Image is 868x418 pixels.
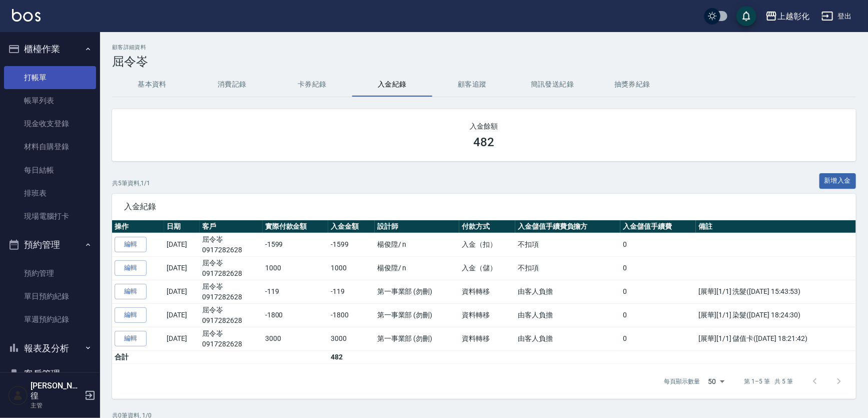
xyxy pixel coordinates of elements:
p: 0917282628 [202,268,260,279]
td: -1599 [263,233,329,256]
td: [展華][1/1] 儲值卡([DATE] 18:21:42) [696,327,856,350]
th: 入金儲值手續費 [620,220,696,233]
td: 不扣項 [515,256,620,280]
button: 預約管理 [4,232,96,258]
td: 楊俊陞 / n [375,256,459,280]
td: [DATE] [164,280,200,303]
td: 第一事業部 (勿刪) [375,280,459,303]
td: [展華][1/1] 染髮([DATE] 18:24:30) [696,303,856,327]
h2: 入金餘額 [124,121,844,131]
p: 主管 [31,401,82,410]
td: 0 [620,280,696,303]
td: -1800 [263,303,329,327]
td: [DATE] [164,303,200,327]
th: 設計師 [375,220,459,233]
a: 編輯 [115,284,147,299]
td: 資料轉移 [459,327,515,350]
td: -119 [328,280,374,303]
td: 由客人負擔 [515,303,620,327]
td: 不扣項 [515,233,620,256]
td: 第一事業部 (勿刪) [375,327,459,350]
a: 排班表 [4,182,96,205]
td: [DATE] [164,256,200,280]
p: 0917282628 [202,315,260,326]
button: 上越彰化 [761,6,813,27]
a: 單日預約紀錄 [4,285,96,308]
td: 屈令岺 [200,303,263,327]
button: 簡訊發送紀錄 [512,73,592,97]
td: 入金（扣） [459,233,515,256]
button: 登出 [817,7,856,26]
button: 櫃檯作業 [4,36,96,62]
td: 1000 [328,256,374,280]
p: 0917282628 [202,245,260,255]
p: 共 5 筆資料, 1 / 1 [112,179,150,188]
a: 編輯 [115,237,147,252]
button: 入金紀錄 [352,73,432,97]
td: [展華][1/1] 洗髮([DATE] 15:43:53) [696,280,856,303]
td: 資料轉移 [459,280,515,303]
h5: [PERSON_NAME]徨 [31,381,82,401]
div: 上越彰化 [777,10,809,23]
img: Logo [12,9,41,22]
th: 日期 [164,220,200,233]
th: 付款方式 [459,220,515,233]
button: 消費記錄 [192,73,272,97]
th: 入金金額 [328,220,374,233]
td: 3000 [263,327,329,350]
th: 實際付款金額 [263,220,329,233]
h2: 顧客詳細資料 [112,44,856,51]
button: 新增入金 [819,173,856,189]
td: -119 [263,280,329,303]
td: 屈令岺 [200,327,263,350]
a: 單週預約紀錄 [4,308,96,331]
a: 編輯 [115,260,147,276]
td: 資料轉移 [459,303,515,327]
td: 1000 [263,256,329,280]
th: 備註 [696,220,856,233]
button: 基本資料 [112,73,192,97]
a: 帳單列表 [4,89,96,112]
div: 50 [704,368,728,395]
a: 預約管理 [4,262,96,285]
button: 報表及分析 [4,335,96,361]
td: [DATE] [164,233,200,256]
a: 每日結帳 [4,159,96,182]
td: 楊俊陞 / n [375,233,459,256]
a: 現金收支登錄 [4,112,96,135]
a: 編輯 [115,331,147,346]
th: 入金儲值手續費負擔方 [515,220,620,233]
h3: 482 [474,135,495,149]
td: 屈令岺 [200,280,263,303]
button: 抽獎券紀錄 [592,73,672,97]
td: 合計 [112,350,164,363]
td: -1800 [328,303,374,327]
p: 0917282628 [202,339,260,349]
button: 顧客追蹤 [432,73,512,97]
td: 屈令岺 [200,256,263,280]
a: 打帳單 [4,66,96,89]
p: 0917282628 [202,292,260,302]
td: 屈令岺 [200,233,263,256]
th: 操作 [112,220,164,233]
td: 0 [620,303,696,327]
th: 客戶 [200,220,263,233]
td: -1599 [328,233,374,256]
td: 0 [620,327,696,350]
td: 由客人負擔 [515,280,620,303]
td: 入金（儲） [459,256,515,280]
button: 卡券紀錄 [272,73,352,97]
td: 3000 [328,327,374,350]
td: [DATE] [164,327,200,350]
td: 482 [328,350,374,363]
h3: 屈令岺 [112,55,856,69]
p: 每頁顯示數量 [664,377,700,386]
span: 入金紀錄 [124,202,844,212]
img: Person [8,385,28,405]
button: save [736,6,756,26]
a: 現場電腦打卡 [4,205,96,228]
a: 編輯 [115,307,147,323]
td: 第一事業部 (勿刪) [375,303,459,327]
td: 0 [620,233,696,256]
button: 客戶管理 [4,361,96,387]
